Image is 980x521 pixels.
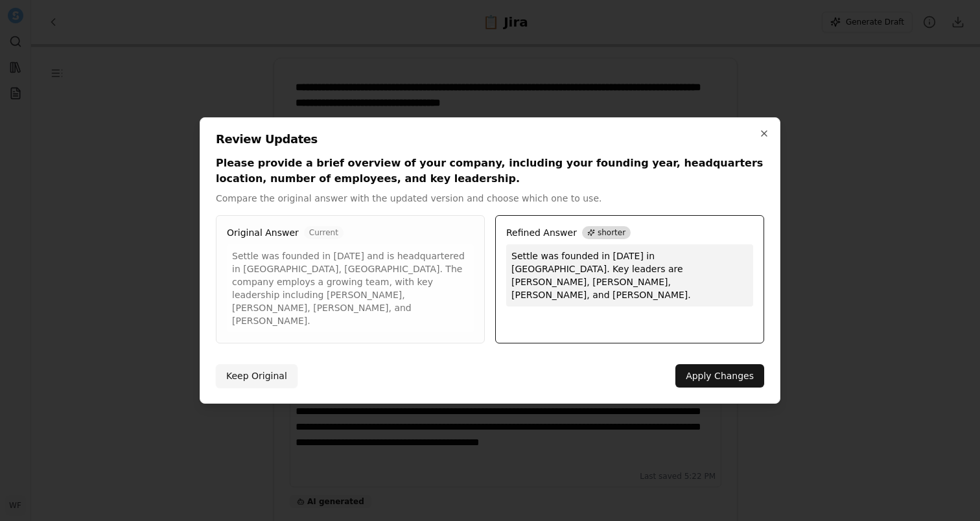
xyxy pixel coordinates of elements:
p: Compare the original answer with the updated version and choose which one to use. [216,192,764,205]
span: Current [304,226,344,239]
span: Refined Answer [506,226,577,239]
span: Original Answer [227,226,299,239]
button: Apply Changes [675,364,764,388]
button: Keep Original [216,364,297,388]
div: Settle was founded in [DATE] and is headquartered in [GEOGRAPHIC_DATA], [GEOGRAPHIC_DATA]. The co... [227,244,474,332]
h2: Review Updates [216,133,764,145]
span: shorter [598,227,625,238]
div: Settle was founded in [DATE] in [GEOGRAPHIC_DATA]. Key leaders are [PERSON_NAME], [PERSON_NAME], ... [506,244,753,307]
h4: Please provide a brief overview of your company, including your founding year, headquarters locat... [216,156,764,187]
